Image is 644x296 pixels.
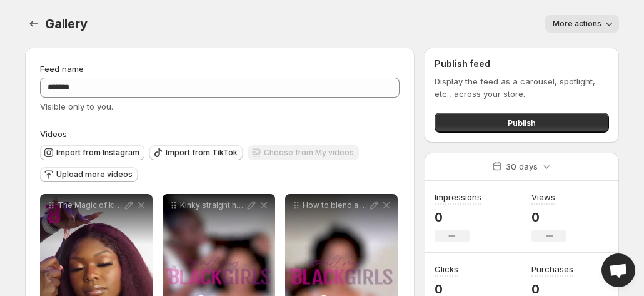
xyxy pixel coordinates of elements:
[531,210,566,225] p: 0
[553,19,601,29] span: More actions
[40,145,144,160] button: Import from Instagram
[40,64,84,74] span: Feed name
[435,191,481,203] h3: Impressions
[45,16,88,31] span: Gallery
[58,200,123,210] p: The Magic of kinky straight toallmyblackgirls Discover more at toallmyblackgirls
[601,253,635,287] a: Open chat
[435,113,609,133] button: Publish
[531,263,573,275] h3: Purchases
[40,129,67,139] span: Videos
[506,160,538,173] p: 30 days
[531,191,555,203] h3: Views
[149,145,243,160] button: Import from TikTok
[435,210,481,225] p: 0
[435,58,609,70] h2: Publish feed
[508,116,536,129] span: Publish
[40,101,113,111] span: Visible only to you.
[25,15,43,33] button: Settings
[180,200,245,210] p: Kinky straight hair in less than a minute Yes please Doesnt our model look gorgeous in our Kinky ...
[56,148,139,158] span: Import from Instagram
[56,170,133,180] span: Upload more videos
[40,167,138,182] button: Upload more videos
[545,15,619,33] button: More actions
[435,75,609,100] p: Display the feed as a carousel, spotlight, etc., across your store.
[435,263,458,275] h3: Clicks
[166,148,238,158] span: Import from TikTok
[303,200,368,210] p: How to blend a u-part wig in under a minute These wigs are beginner friendly Discover more at TOA...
